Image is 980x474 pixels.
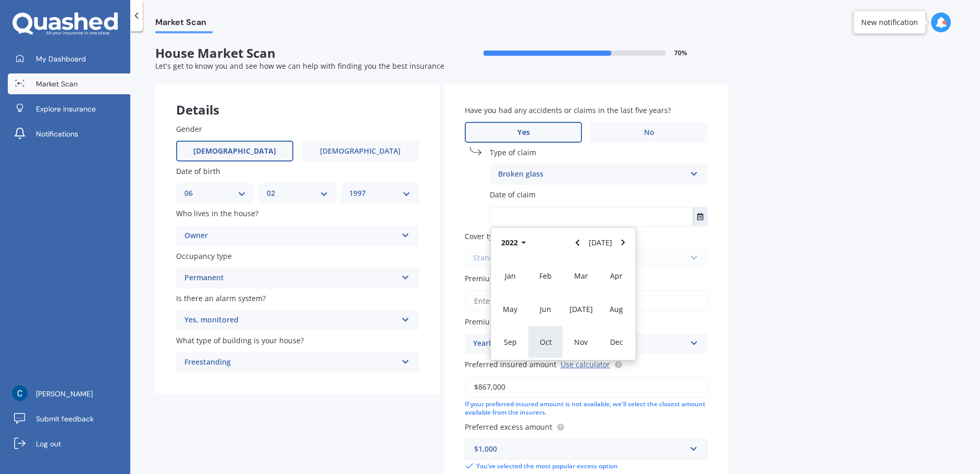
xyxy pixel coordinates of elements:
[8,48,130,69] a: My Dashboard
[503,304,517,314] span: May
[599,293,634,326] div: Aug 2022
[674,49,687,57] span: 70 %
[492,293,528,326] div: May 2022
[569,304,593,314] span: [DATE]
[540,304,551,314] span: Jun
[474,443,686,455] div: $1,000
[610,304,623,314] span: Aug
[465,290,708,312] input: Enter premium
[36,79,78,89] span: Market Scan
[498,168,686,181] div: Broken glass
[8,433,130,454] a: Log out
[693,207,707,226] button: Select date
[176,293,266,303] span: Is there an alarm system?
[465,105,671,115] span: Have you had any accidents or claims in the last five years?
[36,414,94,424] span: Submit feedback
[36,104,96,114] span: Explore insurance
[528,293,563,326] div: Jun 2022
[36,439,61,449] span: Log out
[193,147,276,156] span: [DEMOGRAPHIC_DATA]
[184,230,397,242] div: Owner
[465,376,708,398] input: Enter amount
[176,124,202,134] span: Gender
[8,98,130,119] a: Explore insurance
[561,359,610,369] a: Use calculator
[155,46,442,61] span: House Market Scan
[8,383,130,404] a: [PERSON_NAME]
[563,259,599,292] div: Mar 2022
[176,166,220,176] span: Date of birth
[176,251,232,261] span: Occupancy type
[320,147,401,156] span: [DEMOGRAPHIC_DATA]
[528,326,563,358] div: Oct 2022
[585,233,617,252] button: [DATE]
[184,356,397,369] div: Freestanding
[616,233,630,252] button: Navigate forward
[490,147,536,157] span: Type of claim
[155,17,213,31] span: Market Scan
[574,337,588,347] span: Nov
[155,61,444,71] span: Let's get to know you and see how we can help with finding you the best insurance
[490,190,536,200] span: Date of claim
[12,385,28,401] img: ACg8ocKiplwI401GOVUQuAirdr90ZORTCVVz9fLudF6GOf3dhpO4Aw=s96-c
[465,273,497,283] span: Premium
[517,128,530,137] span: Yes
[599,259,634,292] div: Apr 2022
[504,337,517,347] span: Sep
[473,338,686,350] div: Yearly
[505,271,516,281] span: Jan
[563,326,599,358] div: Nov 2022
[492,259,528,292] div: Jan 2022
[36,389,93,399] span: [PERSON_NAME]
[36,54,86,64] span: My Dashboard
[155,84,440,115] div: Details
[465,461,708,471] div: You’ve selected the most popular excess option
[528,259,563,292] div: Feb 2022
[492,326,528,358] div: Sep 2022
[176,209,258,219] span: Who lives in the house?
[184,272,397,284] div: Permanent
[571,233,585,252] button: Navigate back
[36,129,78,139] span: Notifications
[465,422,552,432] span: Preferred excess amount
[184,314,397,327] div: Yes, monitored
[8,73,130,94] a: Market Scan
[176,335,304,345] span: What type of building is your house?
[563,293,599,326] div: Jul 2022
[610,271,623,281] span: Apr
[644,128,654,137] span: No
[465,231,502,241] span: Cover type
[497,233,534,252] button: 2022
[574,271,588,281] span: Mar
[610,337,623,347] span: Dec
[465,359,556,369] span: Preferred insured amount
[599,326,634,358] div: Dec 2022
[465,400,708,418] div: If your preferred insured amount is not available, we'll select the closest amount available from...
[540,337,552,347] span: Oct
[861,17,918,28] div: New notification
[491,258,636,360] div: 2022
[465,317,534,327] span: Premium frequency
[8,123,130,144] a: Notifications
[539,271,552,281] span: Feb
[8,408,130,429] a: Submit feedback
